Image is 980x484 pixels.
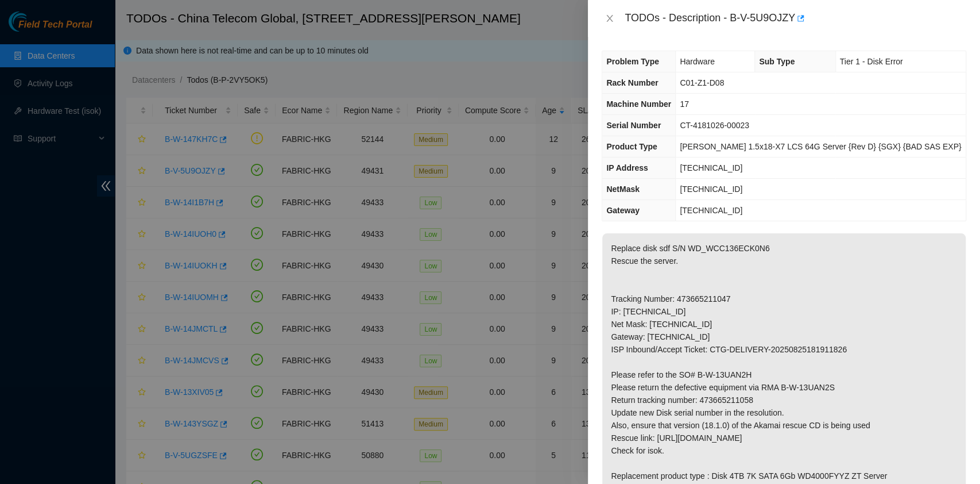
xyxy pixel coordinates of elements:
span: Hardware [680,57,715,66]
span: Problem Type [606,57,659,66]
span: Machine Number [606,99,671,109]
span: Tier 1 - Disk Error [840,57,903,66]
span: [TECHNICAL_ID] [680,185,742,194]
button: Close [602,13,618,24]
span: [PERSON_NAME] 1.5x18-X7 LCS 64G Server {Rev D} {SGX} {BAD SAS EXP} [680,142,961,151]
span: C01-Z1-D08 [680,78,724,87]
span: NetMask [606,185,640,194]
span: [TECHNICAL_ID] [680,163,742,172]
div: TODOs - Description - B-V-5U9OJZY [625,9,966,28]
span: Gateway [606,206,640,215]
span: 17 [680,99,689,109]
span: Product Type [606,142,657,151]
span: Sub Type [759,57,795,66]
span: IP Address [606,163,648,172]
span: Serial Number [606,121,661,130]
span: [TECHNICAL_ID] [680,206,742,215]
span: close [605,14,614,23]
span: CT-4181026-00023 [680,121,749,130]
span: Rack Number [606,78,658,87]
